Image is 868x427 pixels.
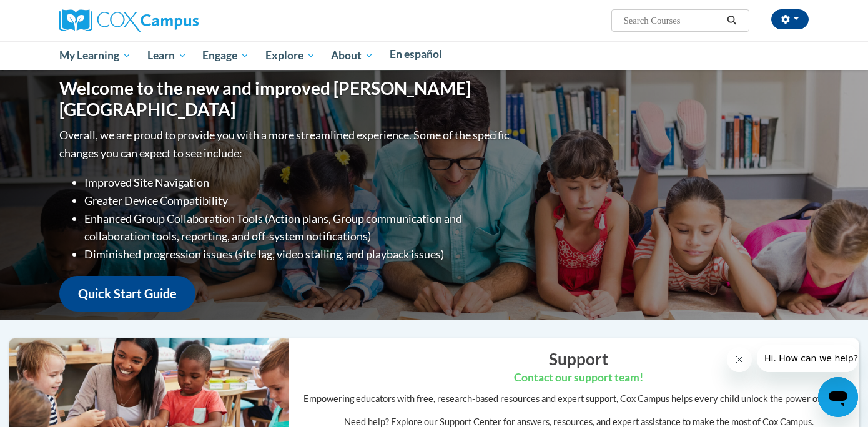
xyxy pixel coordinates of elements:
li: Enhanced Group Collaboration Tools (Action plans, Group communication and collaboration tools, re... [84,210,512,246]
span: Explore [265,48,315,63]
a: Engage [194,41,257,70]
li: Diminished progression issues (site lag, video stalling, and playback issues) [84,245,512,263]
button: Account Settings [771,9,809,29]
a: Learn [139,41,195,70]
a: Explore [257,41,323,70]
a: En español [382,41,450,67]
button: Search [723,13,741,28]
li: Improved Site Navigation [84,174,512,192]
span: About [331,48,373,63]
input: Search Courses [623,13,723,28]
p: Empowering educators with free, research-based resources and expert support, Cox Campus helps eve... [298,392,859,406]
a: Cox Campus [59,14,199,25]
h3: Contact our support team! [298,370,859,386]
span: Learn [147,48,187,63]
a: My Learning [51,41,139,70]
span: Engage [202,48,249,63]
img: Cox Campus [59,9,199,32]
div: Main menu [41,41,827,70]
iframe: Message from company [757,345,858,372]
iframe: Button to launch messaging window [818,377,858,417]
span: En español [390,47,442,61]
a: About [323,41,382,70]
li: Greater Device Compatibility [84,192,512,210]
span: My Learning [59,48,131,63]
iframe: Close message [727,347,752,372]
h2: Support [298,348,859,370]
h1: Welcome to the new and improved [PERSON_NAME][GEOGRAPHIC_DATA] [59,78,512,120]
a: Quick Start Guide [59,276,195,312]
p: Overall, we are proud to provide you with a more streamlined experience. Some of the specific cha... [59,126,512,162]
